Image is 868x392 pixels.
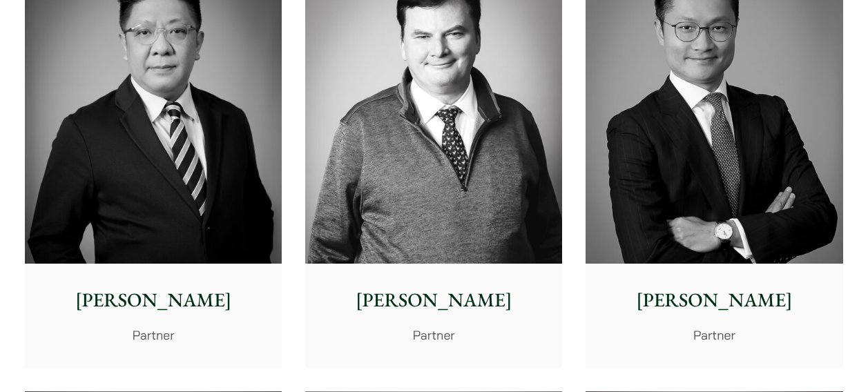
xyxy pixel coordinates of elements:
[316,326,551,344] p: Partner
[36,326,271,344] p: Partner
[597,326,831,344] p: Partner
[36,286,271,315] p: [PERSON_NAME]
[597,286,831,315] p: [PERSON_NAME]
[316,286,551,315] p: [PERSON_NAME]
